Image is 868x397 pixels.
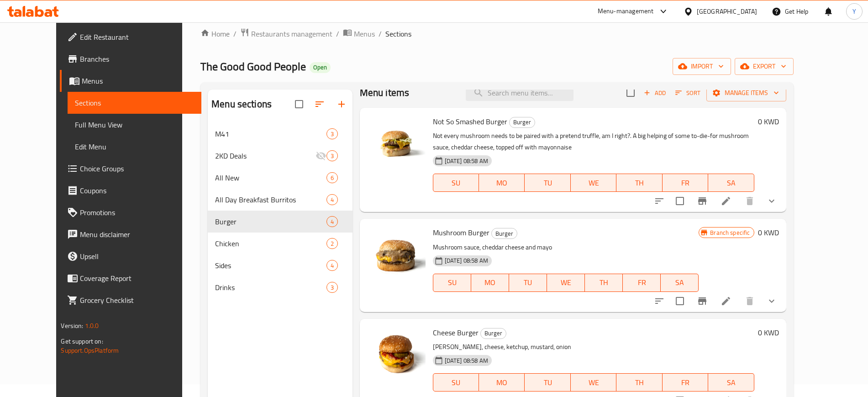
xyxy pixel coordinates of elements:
[648,290,670,312] button: sort-choices
[433,242,699,253] p: Mushroom sauce, cheddar cheese and mayo
[551,276,581,289] span: WE
[360,86,410,100] h2: Menu items
[240,28,332,40] a: Restaurants management
[661,274,699,292] button: SA
[758,226,779,239] h6: 0 KWD
[61,320,83,332] span: Version:
[68,92,201,114] a: Sections
[766,296,777,307] svg: Show Choices
[68,136,201,158] a: Edit Menu
[327,239,337,248] span: 2
[574,176,613,190] span: WE
[433,373,479,392] button: SU
[616,373,662,392] button: TH
[742,61,786,72] span: export
[437,176,475,190] span: SU
[708,373,754,392] button: SA
[80,295,194,306] span: Grocery Checklist
[758,115,779,128] h6: 0 KWD
[670,291,689,311] span: Select to update
[433,226,489,239] span: Mushroom Burger
[640,86,669,100] button: Add
[475,276,505,289] span: MO
[68,114,201,136] a: Full Menu View
[326,128,338,139] div: items
[706,85,786,101] button: Manage items
[433,130,754,153] p: Not every mushroom needs to be paired with a pretend truffle, am I right?. A big helping of some ...
[85,320,99,332] span: 1.0.0
[326,172,338,183] div: items
[326,282,338,293] div: items
[483,176,521,190] span: MO
[663,373,708,392] button: FR
[433,341,754,353] p: [PERSON_NAME], cheese, ketchup, mustard, onion
[367,115,426,174] img: Not So Smashed Burger
[691,290,713,312] button: Branch-specific-item
[673,58,731,75] button: import
[211,97,272,111] h2: Menu sections
[623,274,661,292] button: FR
[215,260,326,271] span: Sides
[215,172,326,183] span: All New
[289,95,309,114] span: Select all sections
[60,158,201,180] a: Choice Groups
[471,274,509,292] button: MO
[739,190,761,212] button: delete
[585,274,623,292] button: TH
[758,326,779,339] h6: 0 KWD
[75,119,194,130] span: Full Menu View
[200,56,306,77] span: The Good Good People
[441,157,492,165] span: [DATE] 08:58 AM
[60,70,201,92] a: Menus
[466,85,573,101] input: search
[666,176,705,190] span: FR
[60,223,201,245] a: Menu disclaimer
[215,194,326,205] span: All Day Breakfast Burritos
[80,273,194,284] span: Coverage Report
[706,228,753,237] span: Branch specific
[82,75,194,86] span: Menus
[208,119,352,302] nav: Menu sections
[513,276,543,289] span: TU
[215,128,326,139] div: M41
[620,176,658,190] span: TH
[208,123,352,145] div: M413
[433,274,471,292] button: SU
[666,376,705,389] span: FR
[61,335,103,347] span: Get support on:
[327,283,337,292] span: 3
[691,190,713,212] button: Branch-specific-item
[712,376,750,389] span: SA
[437,376,475,389] span: SU
[670,191,689,211] span: Select to update
[208,145,352,167] div: 2KD Deals3
[75,97,194,108] span: Sections
[215,238,326,249] span: Chicken
[510,117,535,127] span: Burger
[215,150,315,161] div: 2KD Deals
[589,276,619,289] span: TH
[642,88,667,98] span: Add
[310,62,331,73] div: Open
[326,238,338,249] div: items
[598,6,654,17] div: Menu-management
[326,216,338,227] div: items
[664,276,695,289] span: SA
[712,176,750,190] span: SA
[75,141,194,152] span: Edit Menu
[433,174,479,192] button: SU
[327,152,337,160] span: 3
[379,28,382,39] li: /
[437,276,468,289] span: SU
[80,207,194,218] span: Promotions
[208,233,352,254] div: Chicken2
[327,174,337,182] span: 6
[215,282,326,293] span: Drinks
[620,376,658,389] span: TH
[571,174,616,192] button: WE
[60,201,201,223] a: Promotions
[739,290,761,312] button: delete
[200,28,793,40] nav: breadcrumb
